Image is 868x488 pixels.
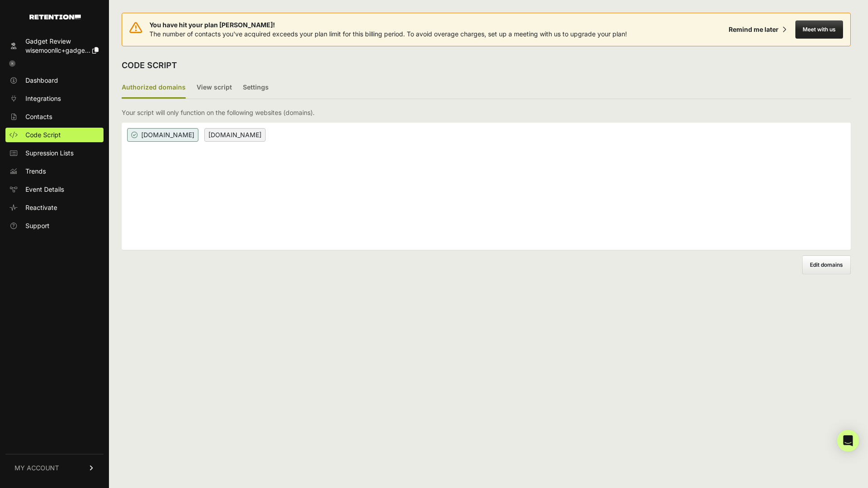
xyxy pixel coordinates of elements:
a: Code Script [5,128,104,142]
span: Supression Lists [25,149,74,158]
span: Event Details [25,185,64,194]
a: Dashboard [5,73,104,88]
button: Meet with us [795,20,843,39]
a: Integrations [5,91,104,106]
div: Open Intercom Messenger [837,430,859,452]
span: Integrations [25,94,61,103]
label: Authorized domains [122,77,186,99]
p: Your script will only function on the following websites (domains). [122,108,315,117]
span: The number of contacts you've acquired exceeds your plan limit for this billing period. To avoid ... [149,30,627,38]
span: Code Script [25,130,61,139]
label: Settings [243,77,269,99]
span: Reactivate [25,203,57,212]
a: Event Details [5,182,104,197]
div: Gadget Review [25,37,99,46]
span: [DOMAIN_NAME] [204,128,266,142]
img: Retention.com [30,15,81,20]
a: Trends [5,164,104,179]
span: wisemoonllc+gadge... [25,46,90,54]
a: MY ACCOUNT [5,454,104,482]
span: You have hit your plan [PERSON_NAME]! [149,20,627,30]
a: Supression Lists [5,146,104,160]
span: [DOMAIN_NAME] [127,128,198,142]
span: Contacts [25,112,52,121]
h2: CODE SCRIPT [122,59,177,72]
a: Reactivate [5,200,104,215]
span: Dashboard [25,76,58,85]
button: Remind me later [725,21,790,38]
span: MY ACCOUNT [15,463,59,473]
div: Remind me later [729,25,779,34]
a: Gadget Review wisemoonllc+gadge... [5,34,104,58]
label: View script [197,77,232,99]
span: Edit domains [810,261,843,268]
a: Support [5,219,104,233]
span: Support [25,221,49,230]
span: Trends [25,167,46,176]
a: Contacts [5,110,104,124]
